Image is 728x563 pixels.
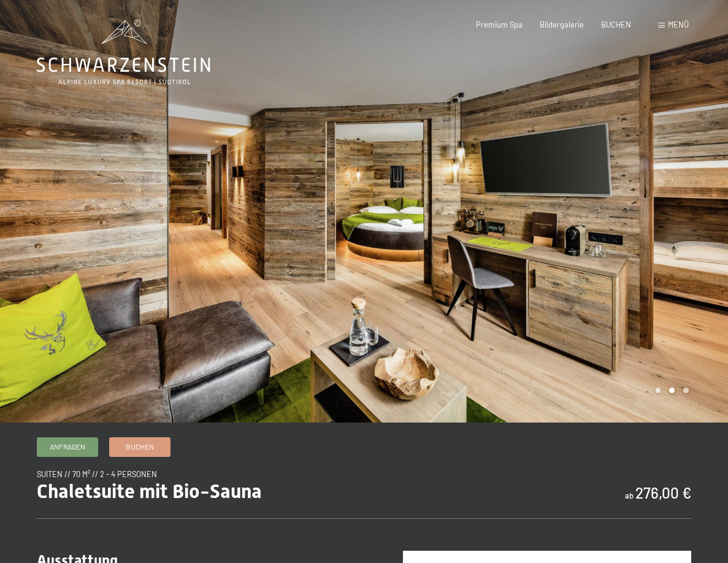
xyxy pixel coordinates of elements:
[126,442,154,452] span: Buchen
[635,484,691,502] b: 276,00 €
[625,491,634,500] span: ab
[37,469,157,479] span: Suiten // 70 m² // 2 - 4 Personen
[50,442,85,452] span: Anfragen
[37,480,262,503] span: Chaletsuite mit Bio-Sauna
[668,20,689,29] span: Menü
[110,438,170,456] a: Buchen
[540,20,584,29] a: Bildergalerie
[476,20,523,29] a: Premium Spa
[601,20,631,29] a: BUCHEN
[37,438,98,456] a: Anfragen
